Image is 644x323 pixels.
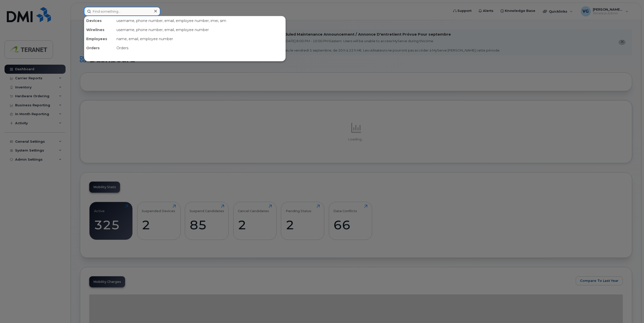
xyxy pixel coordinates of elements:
[114,25,285,34] div: username, phone number, email, employee number
[114,16,285,25] div: username, phone number, email, employee number, imei, sim
[114,43,285,53] div: Orders
[84,16,114,25] div: Devices
[114,34,285,43] div: name, email, employee number
[84,34,114,43] div: Employees
[84,43,114,53] div: Orders
[84,25,114,34] div: Wirelines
